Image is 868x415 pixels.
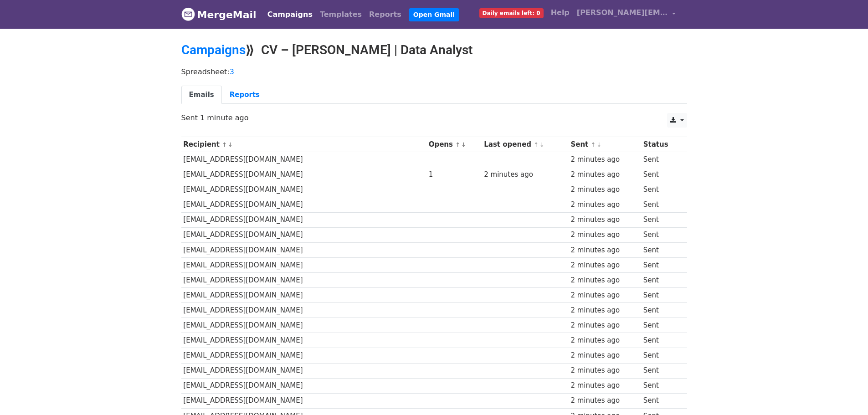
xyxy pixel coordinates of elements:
th: Recipient [181,137,426,152]
td: Sent [641,257,681,272]
td: Sent [641,393,681,408]
td: [EMAIL_ADDRESS][DOMAIN_NAME] [181,348,426,363]
th: Last opened [482,137,568,152]
td: Sent [641,212,681,227]
div: 2 minutes ago [570,290,639,301]
td: Sent [641,152,681,167]
td: Sent [641,363,681,378]
img: MergeMail logo [181,7,195,21]
a: ↓ [596,141,601,148]
div: 2 minutes ago [570,365,639,376]
td: Sent [641,272,681,287]
th: Status [641,137,681,152]
a: Campaigns [181,42,246,57]
td: Sent [641,378,681,393]
div: 2 minutes ago [570,230,639,240]
div: 2 minutes ago [570,350,639,361]
h2: ⟫ CV – [PERSON_NAME] | Data Analyst [181,42,687,58]
div: 2 minutes ago [570,395,639,406]
a: ↑ [455,141,460,148]
div: 2 minutes ago [570,305,639,316]
div: 2 minutes ago [570,320,639,331]
div: 1 [429,169,480,180]
a: Open Gmail [409,8,459,21]
td: [EMAIL_ADDRESS][DOMAIN_NAME] [181,197,426,212]
th: Sent [569,137,641,152]
a: ↑ [591,141,596,148]
div: 2 minutes ago [570,154,639,165]
td: Sent [641,242,681,257]
a: ↑ [534,141,539,148]
td: [EMAIL_ADDRESS][DOMAIN_NAME] [181,393,426,408]
td: [EMAIL_ADDRESS][DOMAIN_NAME] [181,318,426,333]
a: Emails [181,86,222,104]
span: Daily emails left: 0 [479,8,544,18]
td: Sent [641,348,681,363]
td: [EMAIL_ADDRESS][DOMAIN_NAME] [181,378,426,393]
td: [EMAIL_ADDRESS][DOMAIN_NAME] [181,152,426,167]
a: 3 [230,67,234,76]
a: Reports [365,5,405,24]
td: Sent [641,197,681,212]
div: 2 minutes ago [570,260,639,271]
td: [EMAIL_ADDRESS][DOMAIN_NAME] [181,227,426,242]
a: Campaigns [264,5,316,24]
td: Sent [641,318,681,333]
div: 2 minutes ago [570,245,639,256]
a: ↓ [228,141,233,148]
div: 2 minutes ago [570,380,639,391]
td: [EMAIL_ADDRESS][DOMAIN_NAME] [181,242,426,257]
p: Sent 1 minute ago [181,113,687,123]
div: 2 minutes ago [570,275,639,286]
td: Sent [641,288,681,303]
a: ↓ [539,141,544,148]
div: 2 minutes ago [570,169,639,180]
a: Daily emails left: 0 [476,4,547,22]
div: 2 minutes ago [570,215,639,225]
div: 2 minutes ago [570,335,639,346]
iframe: Chat Widget [822,371,868,415]
a: Help [547,4,573,22]
a: Templates [316,5,365,24]
a: Reports [222,86,267,104]
div: 2 minutes ago [570,200,639,210]
a: [PERSON_NAME][EMAIL_ADDRESS][DOMAIN_NAME] [573,4,680,25]
a: ↑ [222,141,227,148]
td: [EMAIL_ADDRESS][DOMAIN_NAME] [181,212,426,227]
td: [EMAIL_ADDRESS][DOMAIN_NAME] [181,333,426,348]
div: 2 minutes ago [484,169,566,180]
td: Sent [641,227,681,242]
td: [EMAIL_ADDRESS][DOMAIN_NAME] [181,363,426,378]
td: Sent [641,167,681,182]
a: MergeMail [181,5,257,24]
div: 2 minutes ago [570,184,639,195]
td: [EMAIL_ADDRESS][DOMAIN_NAME] [181,182,426,197]
td: Sent [641,182,681,197]
td: [EMAIL_ADDRESS][DOMAIN_NAME] [181,257,426,272]
td: [EMAIL_ADDRESS][DOMAIN_NAME] [181,288,426,303]
p: Spreadsheet: [181,67,687,77]
td: Sent [641,303,681,318]
span: [PERSON_NAME][EMAIL_ADDRESS][DOMAIN_NAME] [577,7,668,18]
a: ↓ [461,141,466,148]
td: [EMAIL_ADDRESS][DOMAIN_NAME] [181,167,426,182]
td: [EMAIL_ADDRESS][DOMAIN_NAME] [181,272,426,287]
td: [EMAIL_ADDRESS][DOMAIN_NAME] [181,303,426,318]
td: Sent [641,333,681,348]
th: Opens [426,137,482,152]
